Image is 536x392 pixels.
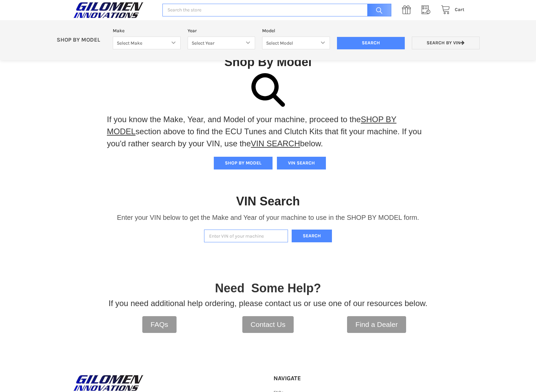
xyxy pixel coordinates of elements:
p: SHOP BY MODEL [53,37,109,44]
a: SHOP BY MODEL [107,115,397,136]
input: Search the store [162,4,391,17]
a: Find a Dealer [347,316,406,333]
h1: Shop By Model [71,54,464,69]
a: GILOMEN INNOVATIONS [71,375,262,391]
label: Year [188,27,255,34]
a: Search by VIN [412,37,480,50]
h5: Navigate [274,375,330,382]
input: Search [337,37,405,50]
p: Enter your VIN below to get the Make and Year of your machine to use in the SHOP BY MODEL form. [117,212,419,223]
a: Cart [437,6,465,14]
button: VIN SEARCH [277,157,326,169]
p: Need Some Help? [215,279,321,297]
a: GILOMEN INNOVATIONS [71,2,155,18]
p: If you know the Make, Year, and Model of your machine, proceed to the section above to find the E... [107,113,429,150]
button: Search [292,230,332,243]
p: If you need additional help ordering, please contact us or use one of our resources below. [109,297,428,309]
img: GILOMEN INNOVATIONS [71,2,145,18]
a: VIN SEARCH [251,139,300,148]
img: GILOMEN INNOVATIONS [71,375,145,391]
label: Make [113,27,181,34]
button: SHOP BY MODEL [214,157,273,169]
label: Model [262,27,330,34]
input: Search [364,4,391,17]
input: Enter VIN of your machine [204,230,288,243]
a: FAQs [142,316,177,333]
span: Cart [455,7,465,12]
a: Contact Us [242,316,294,333]
h1: VIN Search [236,194,300,209]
